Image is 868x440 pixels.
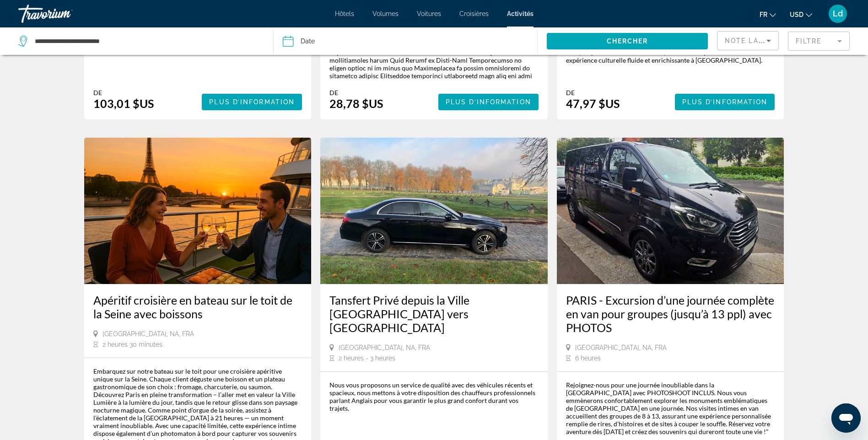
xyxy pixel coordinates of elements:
button: Plus d’information [202,94,302,110]
img: 98.jpg [84,138,312,284]
button: Changer de devise [790,8,812,21]
span: [GEOGRAPHIC_DATA], NA, FRA [339,344,430,351]
a: Volumes [372,10,399,17]
span: 6 heures [575,354,601,362]
button: Changer la langue [760,8,776,21]
a: Hôtels [335,10,354,17]
span: 2 heures 30 minutes [102,341,162,348]
font: 28,78 $US [329,97,383,110]
mat-select: Trier par [725,35,771,46]
span: Fr [760,11,767,18]
button: Chercher [547,33,708,49]
span: Plus d’information [682,98,768,106]
font: 47,97 $US [566,97,620,110]
span: [GEOGRAPHIC_DATA], NA, FRA [102,330,194,338]
a: Travorium [18,2,110,26]
span: Ld [833,9,843,18]
a: Tansfert Privé depuis la Ville [GEOGRAPHIC_DATA] vers [GEOGRAPHIC_DATA] [329,293,539,334]
div: De [566,89,620,97]
button: Plus d’information [675,94,775,110]
span: Chercher [607,38,648,45]
span: Plus d’information [446,98,531,106]
span: 2 heures - 3 heures [339,354,395,362]
div: De [93,89,154,97]
button: Filtre [788,31,850,51]
a: Croisières [459,10,489,17]
div: De [329,89,383,97]
button: Plus d’information [438,94,539,110]
img: 58.jpg [557,138,784,284]
div: Nous vous proposons un service de qualité avec des véhicules récents et spacieux, nous mettons à ... [329,381,539,412]
span: USD [790,11,803,18]
a: Activités [507,10,534,17]
a: Apéritif croisière en bateau sur le toit de la Seine avec boissons [93,293,302,321]
button: Menu utilisateur [826,4,850,23]
div: Rejoignez-nous pour une journée inoubliable dans la [GEOGRAPHIC_DATA] avec PHOTOSHOOT INCLUS. Nou... [566,381,775,435]
iframe: Bouton de lancement de la fenêtre de messagerie [831,403,861,433]
span: Note la plus basse [725,37,810,44]
img: c9.jpg [320,138,548,284]
button: Date [283,27,538,55]
a: Voitures [417,10,441,17]
span: Plus d’information [209,98,295,106]
span: [GEOGRAPHIC_DATA], NA, FRA [575,344,667,351]
font: 103,01 $US [93,97,154,110]
a: PARIS - Excursion d’une journée complète en van pour groupes (jusqu’à 13 ppl) avec PHOTOS [566,293,775,334]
